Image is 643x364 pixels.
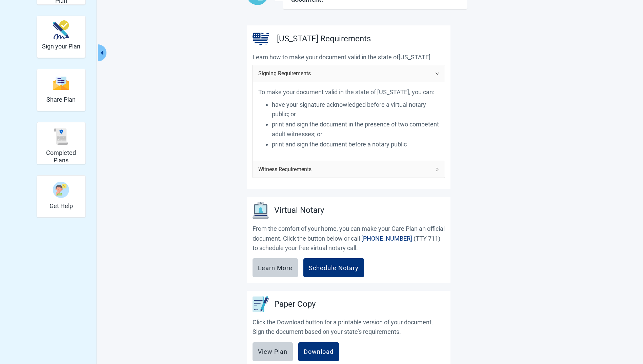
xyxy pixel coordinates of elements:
[272,120,439,139] p: print and sign the document in the presence of two competent adult witnesses; or
[53,128,69,145] img: svg%3e
[272,140,439,149] p: print and sign the document before a notary public
[253,318,445,337] p: Click the Download button for a printable version of your document. Sign the document based on yo...
[53,182,69,198] img: person-question-x68TBcxA.svg
[53,20,69,40] img: make_plan_official-CpYJDfBD.svg
[258,348,287,355] div: View Plan
[37,175,86,218] div: Get Help
[53,76,69,90] img: svg%3e
[258,69,431,78] span: Signing Requirements
[435,167,439,171] span: right
[37,69,86,111] div: Share Plan
[253,161,445,178] div: Witness Requirements
[253,31,269,47] img: United States
[37,122,86,164] div: Completed Plans
[309,264,359,271] div: Schedule Notary
[435,72,439,76] span: right
[274,204,324,217] h3: Virtual Notary
[277,33,371,45] h2: [US_STATE] Requirements
[258,264,293,271] div: Learn More
[253,258,298,277] button: Learn More
[40,149,83,164] h2: Completed Plans
[46,96,76,103] h2: Share Plan
[274,298,316,311] h2: Paper Copy
[298,342,339,361] button: Download
[253,296,269,312] img: Paper Copy
[253,202,269,219] img: Virtual Notary
[98,44,106,61] button: Collapse menu
[272,100,439,119] p: have your signature acknowledged before a virtual notary public; or
[253,53,445,62] p: Learn how to make your document valid in the state of [US_STATE]
[49,202,73,210] h2: Get Help
[304,348,334,355] div: Download
[253,342,293,361] button: View Plan
[37,16,86,58] div: Sign your Plan
[258,165,431,174] span: Witness Requirements
[361,235,412,242] a: [PHONE_NUMBER]
[253,65,445,82] div: Signing Requirements
[258,87,439,97] p: To make your document valid in the state of [US_STATE], you can:
[99,49,105,56] span: caret-left
[303,258,364,277] button: Schedule Notary
[253,224,445,253] p: From the comfort of your home, you can make your Care Plan an official document. Click the button...
[42,43,80,50] h2: Sign your Plan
